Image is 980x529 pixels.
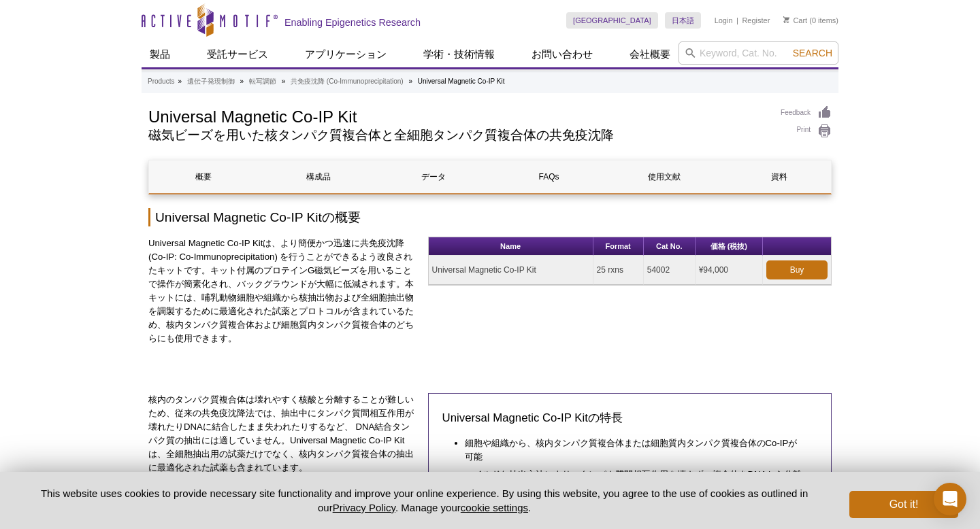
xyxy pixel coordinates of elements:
[148,105,767,126] h1: Universal Magnetic Co-IP Kit
[679,41,838,65] input: Keyword, Cat. No.
[610,160,718,193] a: 使用文献
[249,75,276,88] a: 転写調節
[783,12,838,29] li: (0 items)
[593,256,644,285] td: 25 rxns
[696,237,763,256] th: 価格 (税抜)
[297,41,395,67] a: アプリケーション
[148,393,418,475] p: 核内のタンパク質複合体は壊れやすく核酸と分離することが難しいため、従来の共免疫沈降法では、抽出中にタンパク質間相互作用が壊れたりDNAに結合したまま失われたりするなど、 DNA結合タンパク質の抽...
[495,160,603,193] a: FAQs
[240,78,244,85] li: »
[781,124,832,139] a: Print
[644,237,696,256] th: Cat No.
[644,256,696,285] td: 54002
[418,78,505,85] li: Universal Magnetic Co-IP Kit
[766,260,828,279] a: Buy
[725,160,834,193] a: 資料
[380,160,488,193] a: データ
[783,16,789,23] img: Your Cart
[789,47,836,59] button: Search
[264,160,372,193] a: 構成品
[408,78,412,85] li: »
[465,437,804,464] li: 細胞や組織から、核内タンパク質複合体または細胞質内タンパク質複合体のCo-IPが可能
[593,237,644,256] th: Format
[442,410,817,426] h3: Universal Magnetic Co-IP Kitの特長
[178,78,182,85] li: »
[282,78,286,85] li: »
[783,16,807,25] a: Cart
[793,48,832,58] span: Search
[621,41,679,67] a: 会社概要
[696,256,763,285] td: ¥94,000
[736,12,738,29] li: |
[415,41,503,67] a: 学術・技術情報
[284,16,421,29] h2: Enabling Epigenetics Research
[523,41,601,67] a: お問い合わせ
[187,75,235,88] a: 遺伝子発現制御
[148,208,832,226] h2: Universal Magnetic Co-IP Kitの概要
[429,256,593,285] td: Universal Magnetic Co-IP Kit
[665,12,701,29] a: 日本語
[566,12,658,29] a: [GEOGRAPHIC_DATA]
[781,105,832,120] a: Feedback
[934,483,966,515] div: Open Intercom Messenger
[148,75,174,88] a: Products
[465,464,804,495] li: マイルドな抽出方法により、タンパク質間相互作用を壊さず、複合体をDNAから分離することが可能
[148,237,418,345] p: Universal Magnetic Co-IP Kitは、より簡便かつ迅速に共免疫沈降 (Co-IP: Co-Immunoprecipitation) を行うことができるよう改良されたキットで...
[199,41,276,67] a: 受託サービス
[333,502,395,513] a: Privacy Policy
[291,75,404,88] a: 共免疫沈降 (Co-Immunoprecipitation)
[22,486,827,515] p: This website uses cookies to provide necessary site functionality and improve your online experie...
[142,41,178,67] a: 製品
[742,16,770,25] a: Register
[429,237,593,256] th: Name
[149,160,257,193] a: 概要
[715,16,733,25] a: Login
[148,129,767,141] h2: 磁気ビーズを用いた核タンパク質複合体と全細胞タンパク質複合体の共免疫沈降
[461,502,528,513] button: cookie settings
[849,491,958,518] button: Got it!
